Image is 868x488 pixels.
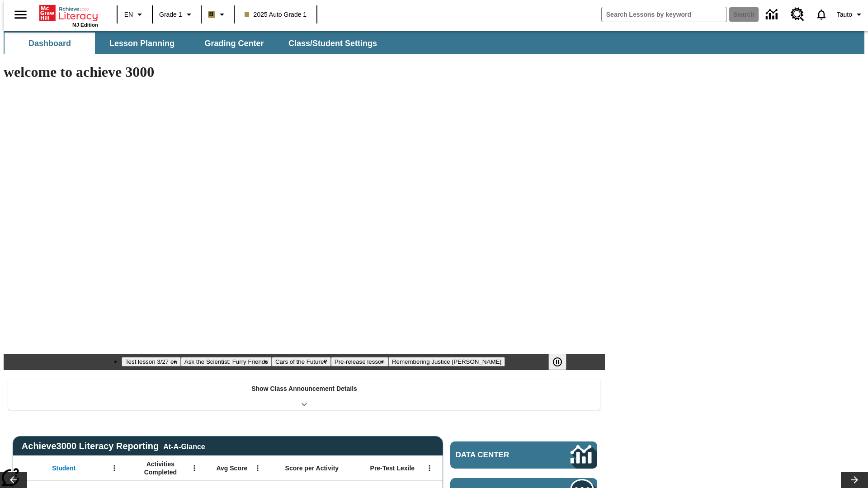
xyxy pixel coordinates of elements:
[216,464,247,472] span: Avg Score
[124,10,133,19] span: EN
[188,461,201,475] button: Open Menu
[189,33,279,54] button: Grading Center
[156,6,198,23] button: Grade: Grade 1, Select a grade
[122,357,181,366] button: Slide 1 Test lesson 3/27 en
[5,33,95,54] button: Dashboard
[204,6,231,23] button: Boost Class color is light brown. Change class color
[97,33,187,54] button: Lesson Planning
[810,3,833,26] a: Notifications
[209,9,214,20] span: B
[131,460,190,476] span: Activities Completed
[120,6,149,23] button: Language: EN, Select a language
[109,38,175,49] span: Lesson Planning
[28,38,71,49] span: Dashboard
[285,464,339,472] span: Score per Activity
[456,450,540,460] span: Data Center
[388,357,505,366] button: Slide 5 Remembering Justice O'Connor
[288,38,377,49] span: Class/Student Settings
[159,10,182,19] span: Grade 1
[251,461,264,475] button: Open Menu
[833,6,868,23] button: Profile/Settings
[8,379,600,410] div: Show Class Announcement Details
[785,2,810,27] a: Resource Center, Will open in new tab
[4,33,385,54] div: SubNavbar
[602,7,726,22] input: search field
[281,33,384,54] button: Class/Student Settings
[163,441,205,451] div: At-A-Glance
[370,464,415,472] span: Pre-Test Lexile
[72,22,98,28] span: NJ Edition
[548,354,566,370] button: Pause
[423,461,436,475] button: Open Menu
[7,1,34,28] button: Open side menu
[4,64,605,80] h1: welcome to achieve 3000
[108,461,121,475] button: Open Menu
[251,384,357,394] p: Show Class Announcement Details
[204,38,264,49] span: Grading Center
[760,2,785,27] a: Data Center
[837,10,852,19] span: Tauto
[548,354,576,370] div: Pause
[331,357,388,366] button: Slide 4 Pre-release lesson
[39,4,98,22] a: Home
[272,357,331,366] button: Slide 3 Cars of the Future?
[39,3,98,28] div: Home
[52,464,75,472] span: Student
[4,31,864,54] div: SubNavbar
[181,357,272,366] button: Slide 2 Ask the Scientist: Furry Friends
[841,472,868,488] button: Lesson carousel, Next
[245,10,307,19] span: 2025 Auto Grade 1
[450,441,597,469] a: Data Center
[22,441,205,451] span: Achieve3000 Literacy Reporting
